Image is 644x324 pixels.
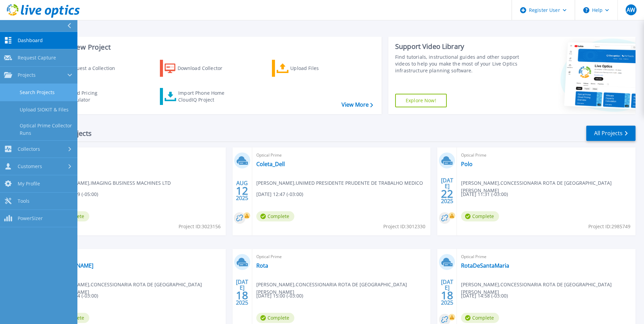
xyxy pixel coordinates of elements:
[18,163,42,169] span: Customers
[461,161,473,167] a: Polo
[461,151,631,159] span: Optical Prime
[461,262,509,269] a: RotaDeSantaMaria
[342,102,373,108] a: View More
[67,90,121,103] div: Cloud Pricing Calculator
[290,61,345,75] div: Upload Files
[588,223,630,230] span: Project ID: 2985749
[18,37,43,43] span: Dashboard
[441,191,453,197] span: 22
[18,215,43,221] span: PowerSizer
[178,90,231,103] div: Import Phone Home CloudIQ Project
[68,61,122,75] div: Request a Collection
[461,179,636,194] span: [PERSON_NAME] , CONCESSIONARIA ROTA DE [GEOGRAPHIC_DATA][PERSON_NAME]
[441,178,454,203] div: [DATE] 2025
[18,198,30,204] span: Tools
[627,7,635,13] span: AW
[48,60,124,77] a: Request a Collection
[160,60,236,77] a: Download Collector
[395,54,521,74] div: Find tutorials, instructional guides and other support videos to help you make the most of your L...
[256,313,294,323] span: Complete
[441,292,453,298] span: 18
[256,179,423,187] span: [PERSON_NAME] , UNIMED PRESIDENTE PRUDENTE DE TRABALHO MEDICO
[256,281,431,296] span: [PERSON_NAME] , CONCESSIONARIA ROTA DE [GEOGRAPHIC_DATA][PERSON_NAME]
[383,223,425,230] span: Project ID: 3012330
[461,211,499,221] span: Complete
[18,55,56,61] span: Request Capture
[441,280,454,305] div: [DATE] 2025
[236,280,249,305] div: [DATE] 2025
[256,292,303,300] span: [DATE] 15:00 (-03:00)
[272,60,348,77] a: Upload Files
[256,262,268,269] a: Rota
[461,281,636,296] span: [PERSON_NAME] , CONCESSIONARIA ROTA DE [GEOGRAPHIC_DATA][PERSON_NAME]
[48,43,373,51] h3: Start a New Project
[236,178,249,203] div: AUG 2025
[18,72,36,78] span: Projects
[461,253,631,260] span: Optical Prime
[461,292,508,300] span: [DATE] 14:58 (-03:00)
[461,313,499,323] span: Complete
[256,191,303,198] span: [DATE] 12:47 (-03:00)
[178,61,232,75] div: Download Collector
[236,188,248,194] span: 12
[51,179,171,187] span: [PERSON_NAME] , IMAGING BUSINESS MACHINES LTD
[18,146,40,152] span: Collectors
[51,281,226,296] span: [PERSON_NAME] , CONCESSIONARIA ROTA DE [GEOGRAPHIC_DATA][PERSON_NAME]
[395,94,447,107] a: Explore Now!
[48,88,124,105] a: Cloud Pricing Calculator
[51,253,222,260] span: Optical Prime
[256,253,427,260] span: Optical Prime
[586,126,636,141] a: All Projects
[18,181,40,187] span: My Profile
[51,151,222,159] span: Optical Prime
[236,292,248,298] span: 18
[461,191,508,198] span: [DATE] 11:31 (-03:00)
[256,211,294,221] span: Complete
[256,151,427,159] span: Optical Prime
[179,223,221,230] span: Project ID: 3023156
[256,161,285,167] a: Coleta_Dell
[395,42,521,51] div: Support Video Library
